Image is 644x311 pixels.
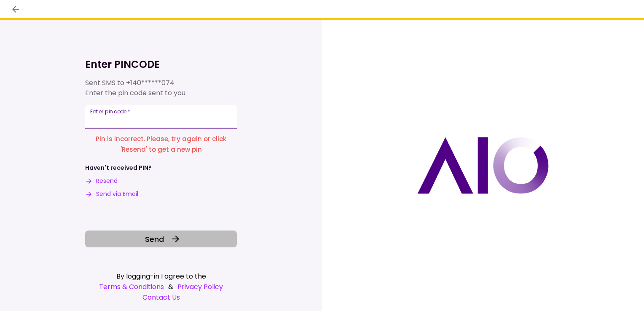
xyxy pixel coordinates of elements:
button: Send [85,231,237,247]
button: back [8,2,23,16]
div: Haven't received PIN? [85,164,152,172]
div: Sent SMS to Enter the pin code sent to you [85,78,237,98]
div: By logging-in I agree to the [85,271,237,282]
label: Enter pin code [90,108,130,115]
a: Contact Us [85,292,237,303]
button: Resend [85,177,118,185]
img: AIO logo [417,137,549,194]
span: Send [145,233,164,245]
div: & [85,282,237,292]
a: Privacy Policy [177,282,223,292]
a: Terms & Conditions [99,282,164,292]
p: Pin is incorrect. Please, try again or click 'Resend' to get a new pin [85,134,237,155]
button: Send via Email [85,190,138,198]
h1: Enter PINCODE [85,58,237,71]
